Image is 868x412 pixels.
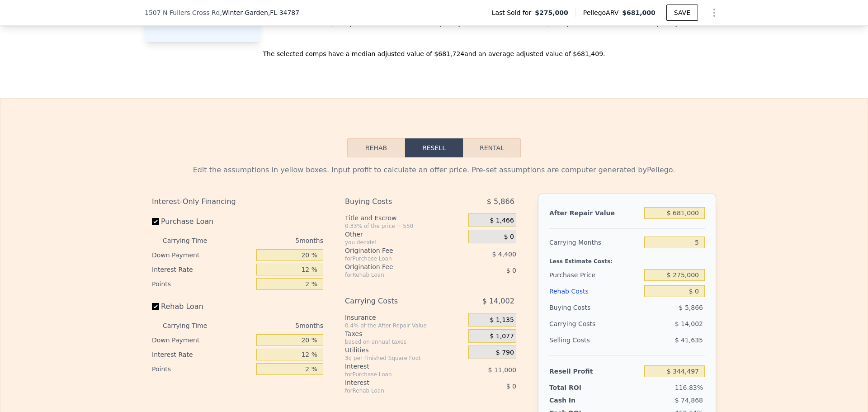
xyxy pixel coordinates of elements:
div: for Rehab Loan [345,271,446,279]
div: Carrying Time [163,318,222,333]
span: $ 5,866 [487,194,514,210]
button: Rental [463,138,521,157]
span: Pellego ARV [583,8,623,17]
div: Down Payment [152,333,253,347]
div: Interest Rate [152,347,253,362]
div: for Purchase Loan [345,255,446,262]
span: $ 74,868 [675,397,703,404]
span: $ 14,002 [675,320,703,327]
span: Last Sold for [492,8,535,17]
span: 116.83% [675,384,703,391]
label: Rehab Loan [152,298,253,315]
div: Utilities [345,346,465,355]
span: $ 5,866 [679,304,703,311]
div: Less Estimate Costs: [549,251,705,267]
div: you decide! [345,239,465,246]
span: $ 1,466 [490,217,514,225]
div: 5 months [225,318,323,333]
button: Resell [405,138,463,157]
div: Carrying Months [549,234,641,251]
span: $ 1,135 [490,316,514,324]
div: After Repair Value [549,205,641,221]
div: Interest-Only Financing [152,194,323,210]
div: Other [345,230,465,239]
div: Insurance [345,313,465,322]
span: $ 14,002 [482,293,514,309]
span: , Winter Garden [220,8,300,17]
input: Rehab Loan [152,303,159,310]
div: Total ROI [549,383,606,392]
div: Origination Fee [345,246,446,255]
label: Purchase Loan [152,213,253,230]
div: Cash In [549,396,606,405]
span: $ 4,400 [492,251,516,258]
div: Rehab Costs [549,283,641,299]
span: , FL 34787 [268,9,299,16]
div: Buying Costs [549,299,641,316]
div: Points [152,277,253,291]
div: The selected comps have a median adjusted value of $681,724 and an average adjusted value of $681... [145,42,723,58]
div: Purchase Price [549,267,641,283]
div: for Purchase Loan [345,371,446,378]
div: Edit the assumptions in yellow boxes. Input profit to calculate an offer price. Pre-set assumptio... [152,165,716,175]
span: $681,000 [622,9,656,16]
div: 0.4% of the After Repair Value [345,322,465,329]
div: based on annual taxes [345,338,465,346]
div: Carrying Costs [345,293,446,309]
div: 3¢ per Finished Square Foot [345,355,465,362]
button: Rehab [347,138,405,157]
div: Interest [345,378,446,387]
div: 5 months [225,233,323,248]
span: $ 0 [506,267,516,274]
div: Down Payment [152,248,253,262]
span: $ 1,077 [490,332,514,341]
div: Carrying Time [163,233,222,248]
span: $ 0 [506,383,516,390]
span: $ 790 [496,349,514,357]
div: for Rehab Loan [345,387,446,394]
span: $275,000 [535,8,568,17]
div: Selling Costs [549,332,641,348]
span: 1507 N Fullers Cross Rd [145,8,220,17]
div: Origination Fee [345,262,446,271]
span: $ 41,635 [675,336,703,344]
span: $ 11,000 [488,366,516,374]
button: Show Options [705,4,723,22]
span: $ 0 [504,233,514,241]
div: 0.33% of the price + 550 [345,223,465,230]
button: SAVE [666,5,698,21]
div: Resell Profit [549,363,641,379]
div: Interest [345,362,446,371]
div: Interest Rate [152,262,253,277]
div: Buying Costs [345,194,446,210]
div: Taxes [345,329,465,338]
div: Carrying Costs [549,316,606,332]
input: Purchase Loan [152,218,159,225]
div: Title and Escrow [345,213,465,223]
div: Points [152,362,253,376]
